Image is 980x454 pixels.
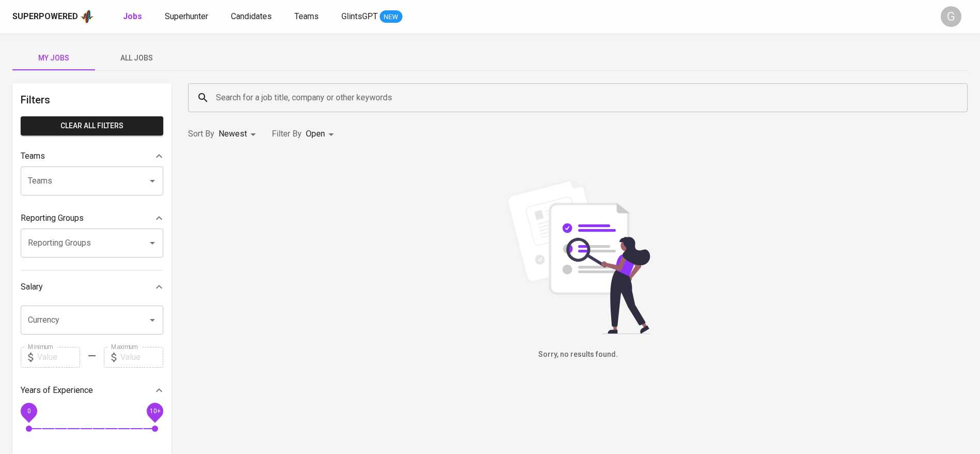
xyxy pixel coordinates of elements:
[21,150,45,162] p: Teams
[165,10,210,23] a: Superhunter
[21,92,163,108] h6: Filters
[306,125,337,144] div: Open
[21,116,163,135] button: Clear All filters
[21,146,163,167] div: Teams
[294,11,319,21] span: Teams
[21,212,84,224] p: Reporting Groups
[231,11,272,21] span: Candidates
[188,128,214,140] p: Sort By
[145,174,160,188] button: Open
[188,349,968,360] h6: Sorry, no results found.
[145,236,160,250] button: Open
[12,9,94,24] a: Superpoweredapp logo
[21,380,163,401] div: Years of Experience
[294,10,321,23] a: Teams
[19,52,89,65] span: My Jobs
[149,407,160,414] span: 10+
[123,11,142,21] b: Jobs
[341,10,402,23] a: GlintsGPT NEW
[272,128,302,140] p: Filter By
[21,384,93,397] p: Years of Experience
[80,9,94,24] img: app logo
[21,281,43,293] p: Salary
[231,10,274,23] a: Candidates
[120,347,163,368] input: Value
[941,6,961,27] div: G
[145,313,160,327] button: Open
[21,208,163,229] div: Reporting Groups
[306,129,325,139] span: Open
[165,11,208,21] span: Superhunter
[101,52,172,65] span: All Jobs
[380,12,402,22] span: NEW
[501,179,656,334] img: file_searching.svg
[27,407,30,414] span: 0
[219,125,259,144] div: Newest
[12,11,78,23] div: Superpowered
[29,119,155,132] span: Clear All filters
[21,277,163,297] div: Salary
[37,347,80,368] input: Value
[219,128,247,140] p: Newest
[123,10,144,23] a: Jobs
[341,11,378,21] span: GlintsGPT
